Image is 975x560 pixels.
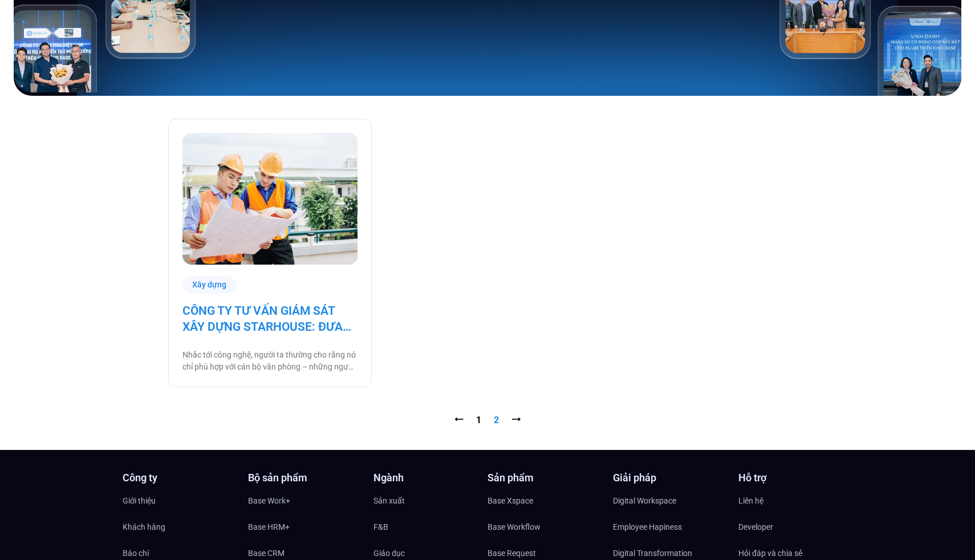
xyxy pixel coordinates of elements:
span: Liên hệ [738,492,763,509]
a: Sản xuất [373,492,487,509]
div: Xây dựng [182,276,236,294]
h4: Sản phẩm [487,473,602,483]
span: Base Xspace [487,492,533,509]
span: Developer [738,518,773,535]
span: Base HRM+ [248,518,290,535]
span: Digital Workspace [613,492,676,509]
h4: Bộ sản phẩm [248,473,362,483]
a: Liên hệ [738,492,852,509]
h4: Hỗ trợ [738,473,852,483]
span: Base Work+ [248,492,290,509]
h4: Công ty [123,473,237,483]
a: ⭠ [454,415,464,425]
h4: Giải pháp [613,473,727,483]
a: Developer [738,518,852,535]
a: 1 [476,415,481,425]
span: 2 [494,415,499,425]
span: ⭢ [511,415,521,425]
span: Base Workflow [487,518,541,535]
span: Sản xuất [373,492,405,509]
a: F&B [373,518,487,535]
a: Employee Hapiness [613,518,727,535]
span: Khách hàng [123,518,165,535]
a: Base Workflow [487,518,602,535]
a: Base HRM+ [248,518,362,535]
nav: Pagination [168,413,807,427]
a: Digital Workspace [613,492,727,509]
span: Giới thiệu [123,492,156,509]
span: Employee Hapiness [613,518,682,535]
h4: Ngành [373,473,487,483]
span: F&B [373,518,388,535]
a: CÔNG TY TƯ VẤN GIÁM SÁT XÂY DỰNG STARHOUSE: ĐƯA CÔNG NGHỆ ĐẾN VỚI NHÂN SỰ TẠI CÔNG TRƯỜNG [182,303,357,335]
p: Nhắc tới công nghệ, người ta thường cho rằng nó chỉ phù hợp với cán bộ văn phòng – những người th... [182,349,357,373]
a: Khách hàng [123,518,237,535]
a: Base Work+ [248,492,362,509]
a: Base Xspace [487,492,602,509]
a: Giới thiệu [123,492,237,509]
